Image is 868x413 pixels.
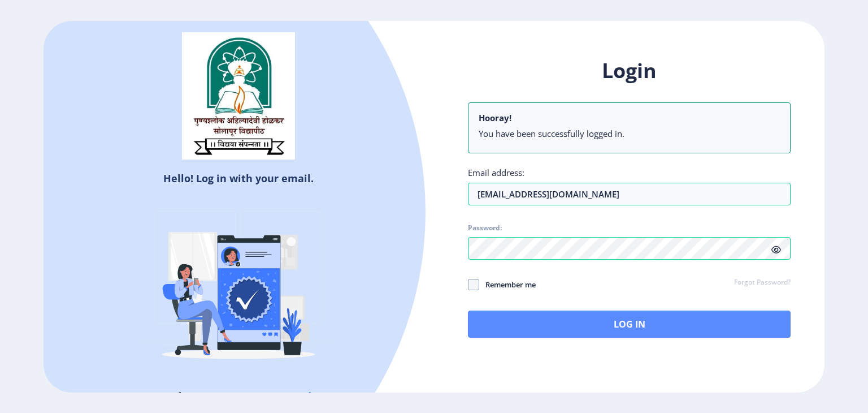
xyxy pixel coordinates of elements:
[285,388,337,405] a: Register
[479,278,536,291] span: Remember me
[468,223,502,233] label: Password:
[468,311,791,338] button: Log In
[468,167,524,178] label: Email address:
[468,57,791,84] h1: Login
[479,128,780,139] li: You have been successfully logged in.
[182,32,295,160] img: sulogo.png
[468,183,791,205] input: Email address
[734,278,791,288] a: Forgot Password?
[479,112,511,123] b: Hooray!
[52,388,426,406] h5: Don't have an account?
[140,190,337,388] img: Verified-rafiki.svg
